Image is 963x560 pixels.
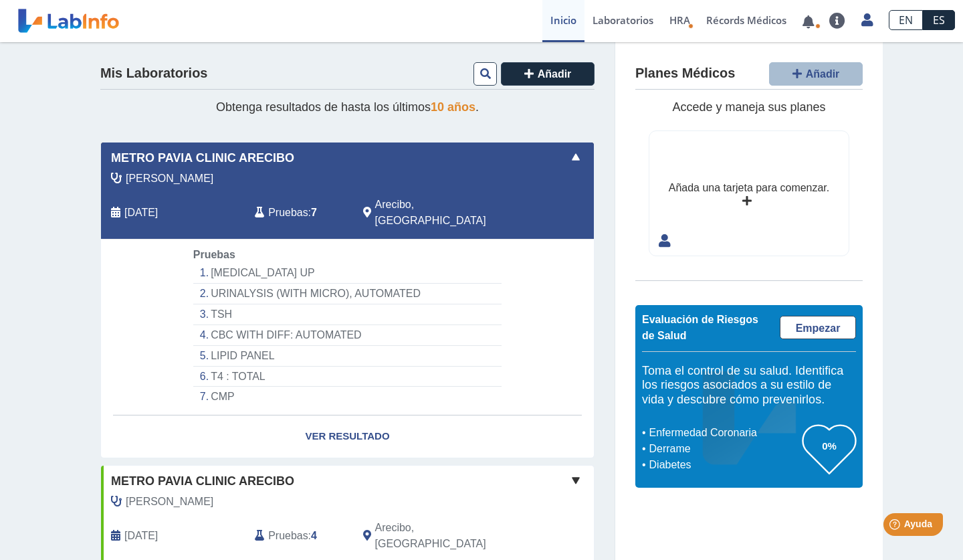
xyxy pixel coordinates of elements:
[193,346,502,367] li: LIPID PANEL
[635,66,735,82] h4: Planes Médicos
[193,284,502,304] li: URINALYSIS (WITH MICRO), AUTOMATED
[780,316,856,339] a: Empezar
[802,438,856,454] h3: 0%
[642,364,856,407] h5: Toma el control de su salud. Identifica los riesgos asociados a su estilo de vida y descubre cómo...
[645,425,802,441] li: Enfermedad Coronaria
[193,249,235,260] span: Pruebas
[126,171,213,187] span: Marcano, Manuel
[844,508,948,545] iframe: Help widget launcher
[193,304,502,325] li: TSH
[669,13,690,27] span: HRA
[126,494,213,510] span: Marcano, Manuel
[193,325,502,346] li: CBC WITH DIFF: AUTOMATED
[672,100,825,114] span: Accede y maneja sus planes
[645,457,802,473] li: Diabetes
[193,387,502,407] li: CMP
[101,415,594,458] a: Ver Resultado
[193,367,502,387] li: T4 : TOTAL
[245,197,352,229] div: :
[268,528,308,544] span: Pruebas
[431,100,475,114] span: 10 años
[923,10,955,30] a: ES
[111,472,294,490] span: Metro Pavia Clinic Arecibo
[111,149,294,167] span: Metro Pavia Clinic Arecibo
[216,100,479,114] span: Obtenga resultados de hasta los últimos .
[889,10,923,30] a: EN
[375,197,523,229] span: Arecibo, PR
[375,520,523,552] span: Arecibo, PR
[311,530,317,541] b: 4
[669,180,829,196] div: Añada una tarjeta para comenzar.
[193,263,502,284] li: [MEDICAL_DATA] UP
[311,207,317,218] b: 7
[538,68,572,80] span: Añadir
[642,314,758,341] span: Evaluación de Riesgos de Salud
[501,62,595,86] button: Añadir
[645,441,802,457] li: Derrame
[268,205,308,221] span: Pruebas
[245,520,352,552] div: :
[796,322,841,334] span: Empezar
[100,66,207,82] h4: Mis Laboratorios
[769,62,863,86] button: Añadir
[124,205,158,221] span: 2024-07-19
[806,68,840,80] span: Añadir
[124,528,158,544] span: 2023-09-05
